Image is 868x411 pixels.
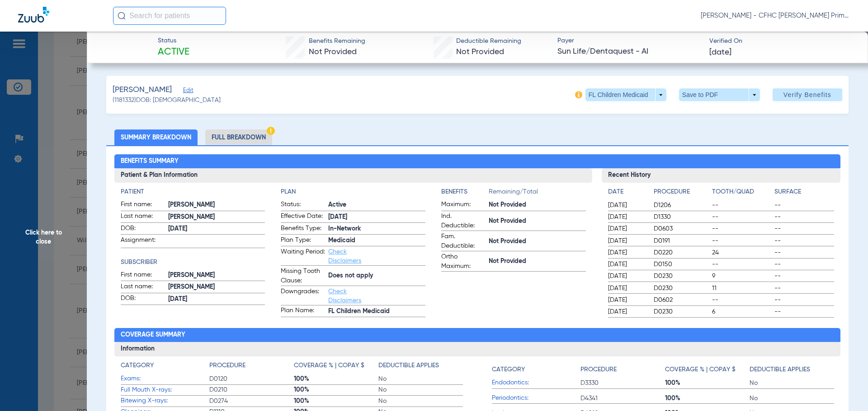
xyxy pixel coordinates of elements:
[281,224,325,235] span: Benefits Type:
[602,168,841,183] h3: Recent History
[294,361,378,374] app-breakdown-title: Coverage % | Copay $
[774,260,834,269] span: --
[205,129,272,145] li: Full Breakdown
[654,307,709,316] span: D0230
[121,187,265,197] h4: Patient
[209,361,294,374] app-breakdown-title: Procedure
[608,212,646,222] span: [DATE]
[121,224,165,235] span: DOB:
[294,397,378,406] span: 100%
[121,396,209,406] span: Bitewing X-rays:
[608,284,646,293] span: [DATE]
[654,284,709,293] span: D0230
[168,200,265,210] span: [PERSON_NAME]
[441,187,489,197] h4: Benefits
[712,224,772,233] span: --
[378,374,463,383] span: No
[378,361,439,370] h4: Deductible Applies
[168,212,265,222] span: [PERSON_NAME]
[823,368,868,411] div: Chat Widget
[774,296,834,305] span: --
[774,272,834,281] span: --
[294,374,378,383] span: 100%
[121,361,209,374] app-breakdown-title: Category
[654,224,709,233] span: D0603
[281,187,425,197] h4: Plan
[750,361,834,378] app-breakdown-title: Deductible Applies
[378,385,463,394] span: No
[378,361,463,374] app-breakdown-title: Deductible Applies
[774,212,834,222] span: --
[489,187,586,200] span: Remaining/Total
[712,236,772,245] span: --
[492,393,580,403] span: Periodontics:
[294,361,364,370] h4: Coverage % | Copay $
[158,46,189,59] span: Active
[665,379,750,388] span: 100%
[750,394,834,403] span: No
[712,307,772,316] span: 6
[114,342,841,356] h3: Information
[489,237,586,246] span: Not Provided
[608,272,646,281] span: [DATE]
[654,296,709,305] span: D0602
[654,212,709,222] span: D1330
[712,296,772,305] span: --
[121,236,165,248] span: Assignment:
[114,168,592,183] h3: Patient & Plan Information
[654,260,709,269] span: D0150
[456,37,521,46] span: Deductible Remaining
[121,270,165,281] span: First name:
[489,217,586,226] span: Not Provided
[654,187,709,197] h4: Procedure
[168,271,265,280] span: [PERSON_NAME]
[121,282,165,293] span: Last name:
[378,397,463,406] span: No
[118,12,126,20] img: Search Icon
[608,248,646,257] span: [DATE]
[750,379,834,388] span: No
[665,365,736,374] h4: Coverage % | Copay $
[121,361,154,370] h4: Category
[281,306,325,317] span: Plan Name:
[328,236,425,245] span: Medicaid
[654,272,709,281] span: D0230
[328,288,361,304] a: Check Disclaimers
[489,200,586,210] span: Not Provided
[113,84,172,96] span: [PERSON_NAME]
[441,187,489,200] app-breakdown-title: Benefits
[209,361,245,370] h4: Procedure
[114,154,841,169] h2: Benefits Summary
[209,385,294,394] span: D0210
[773,88,842,101] button: Verify Benefits
[575,91,582,98] img: info-icon
[328,307,425,316] span: FL Children Medicaid
[654,201,709,210] span: D1206
[121,258,265,267] h4: Subscriber
[608,187,646,197] h4: Date
[489,257,586,266] span: Not Provided
[608,224,646,233] span: [DATE]
[608,187,646,200] app-breakdown-title: Date
[158,36,189,46] span: Status
[294,385,378,394] span: 100%
[281,267,325,286] span: Missing Tooth Clause:
[328,224,425,234] span: In-Network
[209,397,294,406] span: D0274
[608,307,646,316] span: [DATE]
[709,37,854,46] span: Verified On
[168,295,265,304] span: [DATE]
[709,47,731,58] span: [DATE]
[580,394,665,403] span: D4341
[456,48,504,56] span: Not Provided
[712,284,772,293] span: 11
[281,236,325,246] span: Plan Type:
[441,232,486,251] span: Fam. Deductible:
[121,385,209,395] span: Full Mouth X-rays:
[712,248,772,257] span: 24
[774,307,834,316] span: --
[441,252,486,271] span: Ortho Maximum:
[281,247,325,265] span: Waiting Period:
